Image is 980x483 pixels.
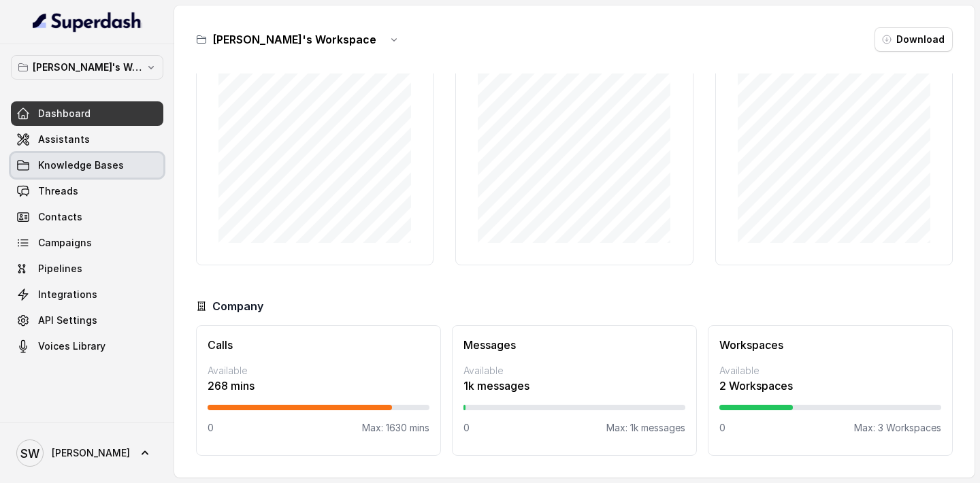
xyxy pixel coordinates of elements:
img: light.svg [33,11,142,33]
a: Voices Library [11,334,163,359]
span: Pipelines [38,262,82,276]
span: Dashboard [38,107,91,120]
span: Knowledge Bases [38,159,124,172]
a: Dashboard [11,101,163,126]
span: Campaigns [38,236,92,250]
span: Contacts [38,210,82,224]
span: Threads [38,184,78,198]
span: Integrations [38,288,97,301]
span: Voices Library [38,339,105,353]
p: Available [719,364,941,378]
button: Download [875,27,953,52]
text: SW [20,446,39,461]
a: Threads [11,179,163,203]
h3: [PERSON_NAME]'s Workspace [212,31,376,48]
p: 0 [208,421,214,435]
h3: Calls [208,337,429,353]
span: API Settings [38,314,97,327]
p: [PERSON_NAME]'s Workspace [33,59,142,76]
a: API Settings [11,308,163,333]
p: Available [463,364,685,378]
a: Campaigns [11,231,163,255]
p: 1k messages [463,378,685,394]
p: 0 [463,421,470,435]
span: Assistants [38,133,90,146]
a: Knowledge Bases [11,153,163,178]
a: [PERSON_NAME] [11,434,163,472]
button: [PERSON_NAME]'s Workspace [11,55,163,80]
p: Max: 3 Workspaces [854,421,941,435]
a: Pipelines [11,256,163,281]
p: Available [208,364,429,378]
h3: Workspaces [719,337,941,353]
a: Contacts [11,205,163,229]
a: Integrations [11,282,163,307]
h3: Company [212,298,263,314]
p: 268 mins [208,378,429,394]
p: Max: 1k messages [606,421,685,435]
p: 0 [719,421,725,435]
a: Assistants [11,127,163,152]
h3: Messages [463,337,685,353]
p: 2 Workspaces [719,378,941,394]
p: Max: 1630 mins [362,421,429,435]
span: [PERSON_NAME] [52,446,130,460]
